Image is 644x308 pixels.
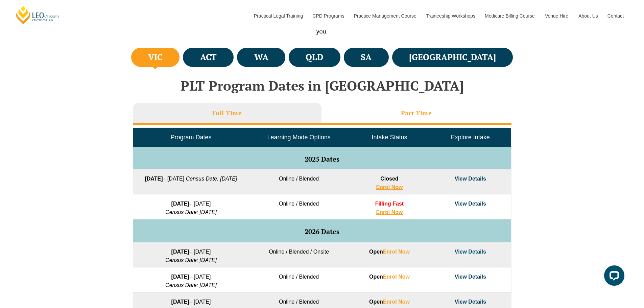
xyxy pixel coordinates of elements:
[369,249,410,255] strong: Open
[599,263,627,291] iframe: LiveChat chat widget
[383,274,410,280] a: Enrol Now
[145,176,163,182] strong: [DATE]
[165,209,217,215] em: Census Date: [DATE]
[401,109,432,117] h3: Part Time
[165,257,217,263] em: Census Date: [DATE]
[186,176,237,182] em: Census Date: [DATE]
[15,5,60,25] a: [PERSON_NAME] Centre for Law
[254,52,268,63] h4: WA
[171,274,189,280] strong: [DATE]
[540,1,573,30] a: Venue Hire
[409,52,496,63] h4: [GEOGRAPHIC_DATA]
[369,274,410,280] strong: Open
[306,52,323,63] h4: QLD
[480,1,540,30] a: Medicare Billing Course
[349,1,421,30] a: Practice Management Course
[200,52,217,63] h4: ACT
[305,155,339,164] span: 2025 Dates
[171,299,211,305] a: [DATE]– [DATE]
[375,201,404,207] span: Filling Fast
[171,299,189,305] strong: [DATE]
[171,249,189,255] strong: [DATE]
[148,52,163,63] h4: VIC
[307,1,349,30] a: CPD Programs
[145,176,184,182] a: [DATE]– [DATE]
[455,201,486,207] a: View Details
[305,227,339,236] span: 2026 Dates
[249,1,308,30] a: Practical Legal Training
[421,1,480,30] a: Traineeship Workshops
[249,267,349,292] td: Online / Blended
[171,249,211,255] a: [DATE]– [DATE]
[383,299,410,305] a: Enrol Now
[376,184,403,190] a: Enrol Now
[249,169,349,194] td: Online / Blended
[573,1,602,30] a: About Us
[451,134,490,141] span: Explore Intake
[171,201,189,207] strong: [DATE]
[165,282,217,288] em: Census Date: [DATE]
[171,201,211,207] a: [DATE]– [DATE]
[455,176,486,182] a: View Details
[369,299,410,305] strong: Open
[372,134,407,141] span: Intake Status
[267,134,331,141] span: Learning Mode Options
[376,209,403,215] a: Enrol Now
[170,134,211,141] span: Program Dates
[212,109,242,117] h3: Full Time
[249,242,349,267] td: Online / Blended / Onsite
[455,299,486,305] a: View Details
[383,249,410,255] a: Enrol Now
[361,52,372,63] h4: SA
[171,274,211,280] a: [DATE]– [DATE]
[249,194,349,219] td: Online / Blended
[602,1,629,30] a: Contact
[129,78,515,93] h2: PLT Program Dates in [GEOGRAPHIC_DATA]
[455,274,486,280] a: View Details
[380,176,398,182] span: Closed
[455,249,486,255] a: View Details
